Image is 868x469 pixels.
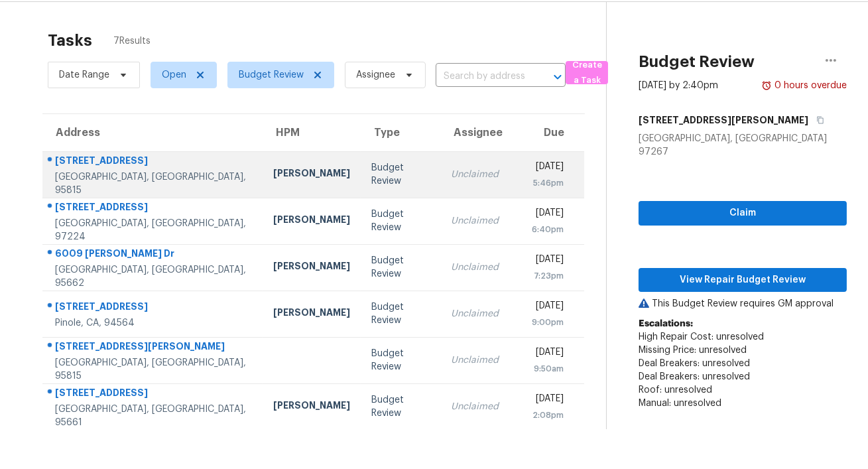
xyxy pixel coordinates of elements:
[55,403,252,429] div: [GEOGRAPHIC_DATA], [GEOGRAPHIC_DATA], 95661
[639,332,764,342] span: High Repair Cost: unresolved
[55,300,252,316] div: [STREET_ADDRESS]
[520,269,564,283] div: 7:23pm
[761,79,772,92] img: Overdue Alarm Icon
[273,213,350,230] div: [PERSON_NAME]
[55,154,252,170] div: [STREET_ADDRESS]
[639,372,750,381] span: Deal Breakers: unresolved
[572,58,601,88] span: Create a Task
[520,346,564,362] div: [DATE]
[639,268,847,293] button: View Repair Budget Review
[520,253,564,269] div: [DATE]
[772,79,847,92] div: 0 hours overdue
[162,68,186,82] span: Open
[55,316,252,330] div: Pinole, CA, 94564
[639,201,847,226] button: Claim
[451,214,499,228] div: Unclaimed
[55,356,252,383] div: [GEOGRAPHIC_DATA], [GEOGRAPHIC_DATA], 95815
[639,55,755,68] h2: Budget Review
[639,132,847,159] div: [GEOGRAPHIC_DATA], [GEOGRAPHIC_DATA] 97267
[55,263,252,290] div: [GEOGRAPHIC_DATA], [GEOGRAPHIC_DATA], 95662
[566,61,608,84] button: Create a Task
[356,68,395,82] span: Assignee
[548,68,567,86] button: Open
[649,205,836,222] span: Claim
[451,354,499,367] div: Unclaimed
[451,307,499,320] div: Unclaimed
[55,170,252,197] div: [GEOGRAPHIC_DATA], [GEOGRAPHIC_DATA], 95815
[520,362,564,375] div: 9:50am
[639,346,747,355] span: Missing Price: unresolved
[451,400,499,413] div: Unclaimed
[639,79,718,92] div: [DATE] by 2:40pm
[371,393,430,420] div: Budget Review
[451,168,499,181] div: Unclaimed
[639,113,808,127] h5: [STREET_ADDRESS][PERSON_NAME]
[520,409,564,422] div: 2:08pm
[520,176,564,190] div: 5:46pm
[520,206,564,223] div: [DATE]
[371,254,430,281] div: Budget Review
[113,34,151,48] span: 7 Results
[520,160,564,176] div: [DATE]
[371,347,430,373] div: Budget Review
[55,340,252,356] div: [STREET_ADDRESS][PERSON_NAME]
[520,299,564,316] div: [DATE]
[639,385,712,395] span: Roof: unresolved
[273,167,350,183] div: [PERSON_NAME]
[42,114,263,151] th: Address
[59,68,109,82] span: Date Range
[273,399,350,415] div: [PERSON_NAME]
[639,359,750,368] span: Deal Breakers: unresolved
[451,261,499,274] div: Unclaimed
[55,217,252,243] div: [GEOGRAPHIC_DATA], [GEOGRAPHIC_DATA], 97224
[273,259,350,276] div: [PERSON_NAME]
[509,114,584,151] th: Due
[273,306,350,322] div: [PERSON_NAME]
[649,272,836,289] span: View Repair Budget Review
[520,223,564,236] div: 6:40pm
[48,34,92,47] h2: Tasks
[371,161,430,188] div: Budget Review
[55,247,252,263] div: 6009 [PERSON_NAME] Dr
[371,208,430,234] div: Budget Review
[639,297,847,310] p: This Budget Review requires GM approval
[520,316,564,329] div: 9:00pm
[639,319,693,328] b: Escalations:
[371,301,430,327] div: Budget Review
[436,66,528,87] input: Search by address
[440,114,509,151] th: Assignee
[239,68,304,82] span: Budget Review
[55,200,252,217] div: [STREET_ADDRESS]
[639,399,721,408] span: Manual: unresolved
[263,114,361,151] th: HPM
[520,392,564,409] div: [DATE]
[808,108,826,132] button: Copy Address
[361,114,440,151] th: Type
[55,386,252,403] div: [STREET_ADDRESS]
